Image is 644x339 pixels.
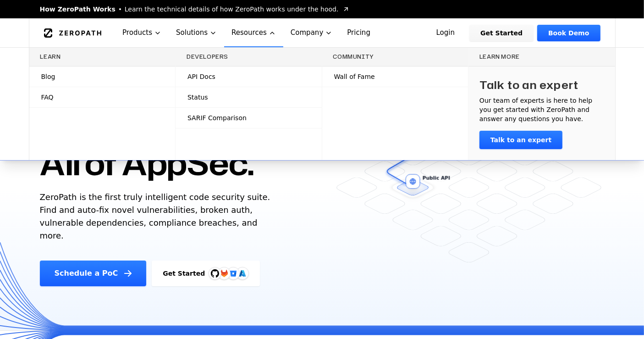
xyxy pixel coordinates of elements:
[322,67,468,87] a: Wall of Fame
[29,18,616,47] nav: Global
[425,25,466,41] a: Login
[41,72,55,81] span: Blog
[176,67,322,87] a: API Docs
[40,5,350,14] a: How ZeroPath WorksLearn the technical details of how ZeroPath works under the hood.
[40,261,147,286] a: Schedule a PoC
[479,96,604,123] p: Our team of experts is here to help you get started with ZeroPath and answer any questions you have.
[40,101,254,183] h1: One AI. All of AppSec.
[469,25,534,41] a: Get Started
[115,18,169,47] button: Products
[187,93,208,102] span: Status
[228,268,238,278] svg: Bitbucket
[333,53,457,61] h3: Community
[176,87,322,107] a: Status
[169,18,224,47] button: Solutions
[152,261,260,286] a: Get StartedGitHubGitLabAzure
[283,18,340,47] button: Company
[479,78,578,92] h3: Talk to an expert
[239,270,246,277] img: Azure
[40,191,275,242] p: ZeroPath is the first truly intelligent code security suite. Find and auto-fix novel vulnerabilit...
[537,25,600,41] a: Book Demo
[41,93,54,102] span: FAQ
[187,53,311,61] h3: Developers
[340,18,378,47] a: Pricing
[125,5,339,14] span: Learn the technical details of how ZeroPath works under the hood.
[224,18,283,47] button: Resources
[29,87,176,107] a: FAQ
[29,67,176,87] a: Blog
[40,5,116,14] span: How ZeroPath Works
[334,72,375,81] span: Wall of Fame
[215,264,233,283] img: GitLab
[479,53,604,61] h3: Learn more
[40,53,165,61] h3: Learn
[187,72,215,81] span: API Docs
[176,108,322,128] a: SARIF Comparison
[211,269,219,278] img: GitHub
[187,113,247,122] span: SARIF Comparison
[479,131,562,149] a: Talk to an expert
